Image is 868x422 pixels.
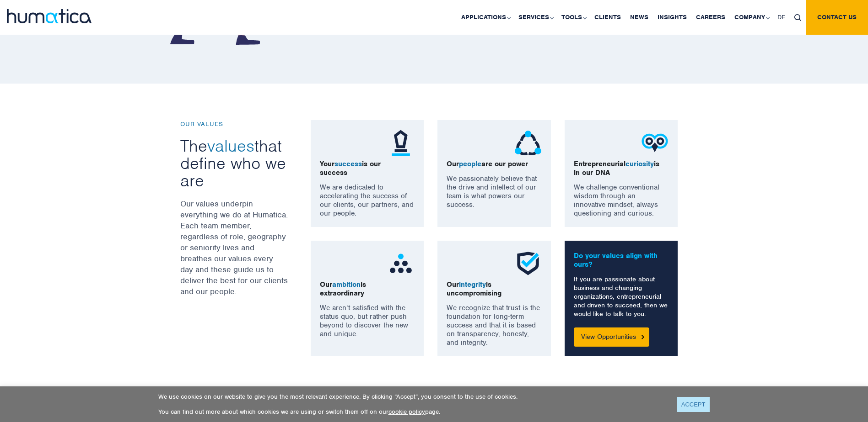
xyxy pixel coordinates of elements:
[447,304,542,347] p: We recognize that trust is the foundation for long-term success and that it is based on transpare...
[180,198,288,297] p: Our values underpin everything we do at Humatica. Each team member, regardless of role, geography...
[320,160,415,177] p: Your is our success
[158,408,665,416] p: You can find out more about which cookies we are using or switch them off on our page.
[320,183,415,218] p: We are dedicated to accelerating the success of our clients, our partners, and our people.
[641,129,669,157] img: ico
[574,183,669,218] p: We challenge conventional wisdom through an innovative mindset, always questioning and curious.
[574,252,669,269] p: Do your values align with ours?
[180,137,288,189] h3: The that define who we are
[320,280,415,298] p: Our is extraordinary
[677,397,710,412] a: ACCEPT
[642,335,644,339] img: Button
[459,159,481,169] span: people
[625,159,654,169] span: curiosity
[514,250,542,277] img: ico
[514,129,542,157] img: ico
[574,275,669,318] p: If you are passionate about business and changing organizations, entrepreneurial and driven to su...
[447,280,542,298] p: Our is uncompromising
[574,160,669,177] p: Entrepreneurial is in our DNA
[334,159,362,169] span: success
[387,250,415,277] img: ico
[7,9,92,23] img: logo
[158,393,665,401] p: We use cookies on our website to give you the most relevant experience. By clicking “Accept”, you...
[777,13,785,21] span: DE
[332,280,361,289] span: ambition
[447,174,542,209] p: We passionately believe that the drive and intellect of our team is what powers our success.
[459,280,486,289] span: integrity
[388,408,425,416] a: cookie policy
[180,120,288,128] p: OUR VALUES
[447,160,542,169] p: Our are our power
[207,135,254,156] span: values
[320,304,415,338] p: We aren’t satisfied with the status quo, but rather push beyond to discover the new and unique.
[794,14,801,21] img: search_icon
[574,327,649,347] a: View Opportunities
[387,129,415,157] img: ico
